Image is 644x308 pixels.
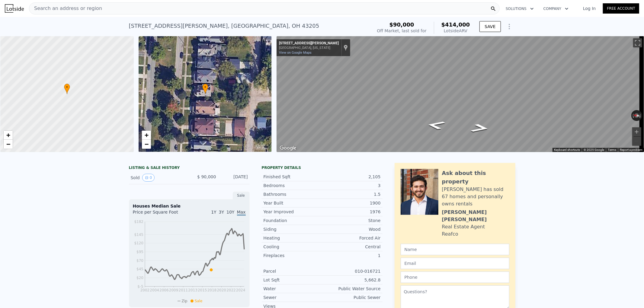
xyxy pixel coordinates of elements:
[207,288,216,292] tspan: 2018
[197,174,216,179] span: $ 90,000
[159,288,169,292] tspan: 2006
[264,226,322,232] div: Siding
[264,286,322,292] div: Water
[603,3,639,14] a: Free Account
[142,174,155,182] button: View historical data
[441,28,470,34] div: Lotside ARV
[322,183,381,189] div: 3
[344,44,348,51] a: Show location on map
[136,259,143,263] tspan: $70
[29,5,102,12] span: Search an address or region
[442,223,485,230] div: Real Estate Agent
[264,277,322,283] div: Lot Sqft
[442,169,509,186] div: Ask about this property
[129,165,250,171] div: LISTING & SALE HISTORY
[441,21,470,28] span: $414,000
[584,148,604,151] span: © 2025 Google
[278,144,298,152] a: Open this area in Google Maps (opens a new window)
[188,288,197,292] tspan: 2013
[479,21,501,32] button: SAVE
[419,119,453,132] path: Go North, Wilson Ave
[182,299,187,303] span: Zip
[137,284,143,289] tspan: $-5
[134,233,143,237] tspan: $145
[136,276,143,280] tspan: $20
[322,244,381,250] div: Central
[442,186,509,208] div: [PERSON_NAME] has sold 67 homes and personally owns rentals
[639,110,642,121] button: Rotate clockwise
[576,5,603,11] a: Log In
[264,174,322,180] div: Finished Sqft
[226,210,234,214] span: 10Y
[134,241,143,245] tspan: $120
[278,144,298,152] img: Google
[6,131,10,139] span: +
[608,148,616,151] a: Terms (opens in new tab)
[401,271,509,283] input: Phone
[389,21,414,28] span: $90,000
[211,210,216,214] span: 1Y
[322,200,381,206] div: 1900
[463,122,498,135] path: Go South, Wilson Ave
[620,148,642,151] a: Report a problem
[262,165,383,170] div: Property details
[198,288,207,292] tspan: 2015
[136,267,143,271] tspan: $45
[632,127,641,136] button: Zoom in
[442,209,509,223] div: [PERSON_NAME] [PERSON_NAME]
[169,288,178,292] tspan: 2009
[226,288,236,292] tspan: 2022
[264,294,322,300] div: Sewer
[4,131,13,140] a: Zoom in
[129,22,319,30] div: [STREET_ADDRESS][PERSON_NAME] , [GEOGRAPHIC_DATA] , OH 43205
[264,200,322,206] div: Year Built
[279,51,312,55] a: View on Google Maps
[401,244,509,255] input: Name
[401,258,509,269] input: Email
[539,3,573,14] button: Company
[377,28,427,34] div: Off Market, last sold for
[322,235,381,241] div: Forced Air
[221,174,248,182] div: [DATE]
[202,84,208,94] div: •
[322,268,381,274] div: 010-016721
[264,252,322,259] div: Fireplaces
[632,137,641,146] button: Zoom out
[136,250,143,254] tspan: $95
[264,183,322,189] div: Bedrooms
[264,268,322,274] div: Parcel
[131,174,184,182] div: Sold
[322,209,381,215] div: 1976
[631,113,642,119] button: Reset the view
[264,191,322,197] div: Bathrooms
[322,218,381,224] div: Stone
[144,140,148,148] span: −
[264,244,322,250] div: Cooling
[322,174,381,180] div: 2,105
[144,131,148,139] span: +
[6,140,10,148] span: −
[322,294,381,300] div: Public Sewer
[501,3,539,14] button: Solutions
[142,140,151,149] a: Zoom out
[217,288,226,292] tspan: 2020
[142,131,151,140] a: Zoom in
[264,235,322,241] div: Heating
[322,191,381,197] div: 1.5
[264,209,322,215] div: Year Improved
[64,84,70,94] div: •
[503,21,515,33] button: Show Options
[322,286,381,292] div: Public Water Source
[236,288,245,292] tspan: 2024
[133,203,246,209] div: Houses Median Sale
[233,192,250,199] div: Sale
[64,84,70,90] span: •
[140,288,149,292] tspan: 2002
[633,38,642,47] button: Toggle fullscreen view
[554,148,580,152] button: Keyboard shortcuts
[237,210,246,216] span: Max
[202,84,208,90] span: •
[322,252,381,259] div: 1
[631,110,635,121] button: Rotate counterclockwise
[322,277,381,283] div: 5,662.8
